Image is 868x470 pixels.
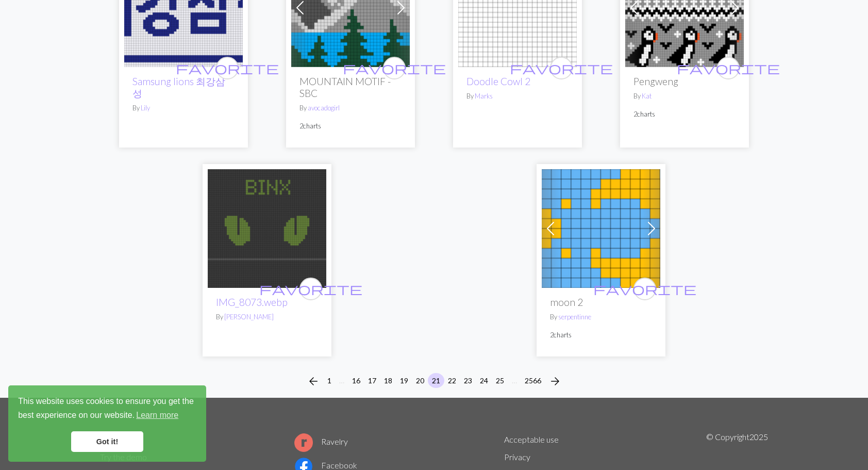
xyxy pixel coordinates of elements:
p: 2 charts [633,109,736,119]
button: Next [545,373,565,390]
i: favourite [176,58,279,78]
span: favorite [677,60,780,76]
img: IMG_8073.webp [208,169,326,288]
i: favourite [343,58,446,78]
h2: moon 2 [550,296,652,308]
i: favourite [510,58,613,78]
span: favorite [593,281,696,297]
img: Ravelry logo [294,433,313,452]
button: favourite [633,278,656,300]
span: favorite [176,60,279,76]
a: IMG_8073.webp [208,222,326,232]
span: favorite [343,60,446,76]
a: Doodle Cowl 2 [466,75,530,87]
a: moon 2 [542,222,660,232]
a: Samsung lions 최강삼성 [132,75,225,99]
i: favourite [593,279,696,299]
a: Acceptable use [504,434,559,444]
h2: MOUNTAIN MOTIF - SBC [299,75,402,99]
a: dismiss cookie message [71,431,143,452]
i: Previous [307,375,320,387]
button: favourite [550,57,573,79]
button: 23 [460,373,476,388]
span: arrow_forward [549,374,561,388]
a: MOUNTAIN MOTIF - SBC [291,2,410,11]
a: 최강삼성 [124,2,243,11]
button: 19 [396,373,412,388]
button: 2566 [521,373,545,388]
a: Pengweng [625,2,744,11]
a: Kat [642,92,652,100]
button: favourite [383,57,406,79]
button: 16 [348,373,364,388]
nav: Page navigation [303,373,565,390]
div: cookieconsent [8,385,206,462]
a: Lily [141,104,150,112]
span: This website uses cookies to ensure you get the best experience on our website. [18,395,196,423]
a: avocadogirl [308,104,340,112]
span: favorite [510,60,613,76]
button: favourite [299,278,322,300]
i: favourite [259,279,362,299]
a: Doodle Cowl 2 [458,2,577,11]
a: serpentinne [558,313,591,321]
button: 24 [476,373,492,388]
button: favourite [216,57,239,79]
a: Privacy [504,452,530,462]
img: moon 2 [542,169,660,288]
button: 22 [444,373,460,388]
p: 2 charts [550,330,652,340]
button: 25 [492,373,508,388]
p: By [132,103,235,113]
a: learn more about cookies [135,408,180,423]
span: favorite [259,281,362,297]
button: Previous [303,373,324,390]
a: Marks [475,92,493,100]
span: arrow_back [307,374,320,388]
p: By [299,103,402,113]
a: IMG_8073.webp [216,296,288,308]
button: 1 [323,373,336,388]
p: By [216,312,318,322]
h2: Pengweng [633,75,736,87]
i: favourite [677,58,780,78]
button: 20 [412,373,428,388]
p: By [633,91,736,101]
button: 21 [428,373,444,388]
p: 2 charts [299,121,402,131]
i: Next [549,375,561,387]
button: 17 [364,373,380,388]
a: Facebook [294,460,357,470]
button: 18 [380,373,396,388]
p: By [466,91,569,101]
button: favourite [717,57,740,79]
a: [PERSON_NAME] [224,313,274,321]
a: Ravelry [294,436,348,446]
p: By [550,312,652,322]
